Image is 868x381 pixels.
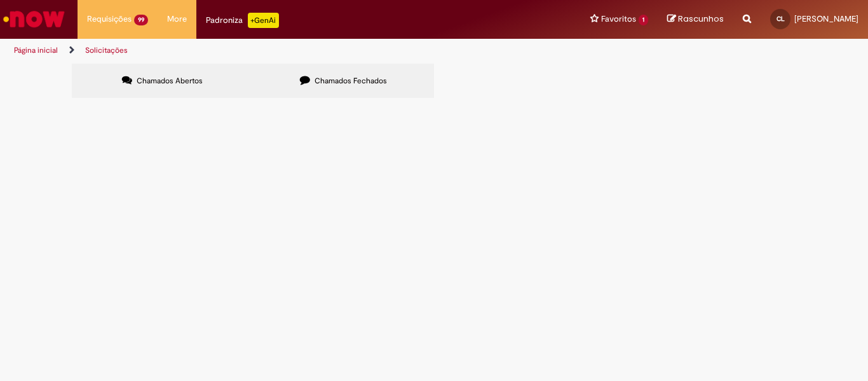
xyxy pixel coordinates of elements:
[776,15,785,23] span: CL
[1,6,67,32] img: ServiceNow
[10,39,569,62] ul: Trilhas de página
[601,13,636,25] span: Favoritos
[134,15,148,25] span: 99
[794,13,858,24] span: [PERSON_NAME]
[167,13,187,25] span: More
[137,76,203,86] span: Chamados Abertos
[85,45,128,55] a: Solicitações
[206,13,279,28] div: Padroniza
[87,13,132,25] span: Requisições
[667,13,724,25] a: Rascunhos
[678,13,724,25] span: Rascunhos
[14,45,58,55] a: Página inicial
[639,15,648,25] span: 1
[248,13,279,28] p: +GenAi
[315,76,387,86] span: Chamados Fechados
